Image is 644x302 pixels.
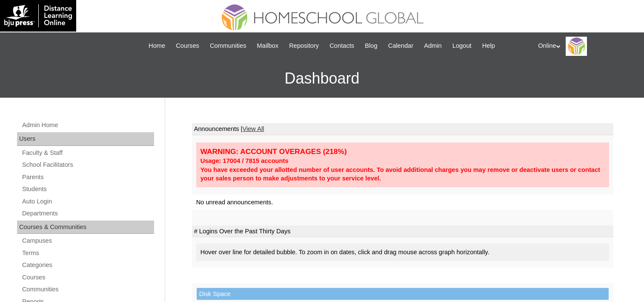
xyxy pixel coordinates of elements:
[206,41,251,51] a: Communities
[172,41,203,51] a: Courses
[285,41,323,51] a: Repository
[192,123,613,135] td: Announcements |
[17,132,154,146] div: Users
[21,120,154,131] a: Admin Home
[192,195,613,210] td: No unread announcements.
[21,148,154,158] a: Faculty & Staff
[21,235,154,246] a: Campuses
[21,284,154,295] a: Communities
[149,41,165,51] span: Home
[17,221,154,234] div: Courses & Communities
[448,41,476,51] a: Logout
[21,208,154,219] a: Departments
[361,41,381,51] a: Blog
[196,244,609,261] div: Hover over line for detailed bubble. To zoom in on dates, click and drag mouse across graph horiz...
[200,147,605,157] div: WARNING: ACCOUNT OVERAGES (218%)
[325,41,358,51] a: Contacts
[289,41,319,51] span: Repository
[21,248,154,258] a: Terms
[21,172,154,183] a: Parents
[144,41,169,51] a: Home
[4,4,72,27] img: logo-white.png
[21,196,154,207] a: Auto Login
[192,226,613,238] td: # Logins Over the Past Thirty Days
[21,184,154,195] a: Students
[242,125,264,132] a: View All
[210,41,246,51] span: Communities
[452,41,472,51] span: Logout
[566,37,587,56] img: Online Academy
[4,59,640,98] h3: Dashboard
[21,160,154,170] a: School Facilitators
[200,157,289,164] strong: Usage: 17004 / 7815 accounts
[384,41,418,51] a: Calendar
[176,41,199,51] span: Courses
[420,41,446,51] a: Admin
[21,260,154,270] a: Categories
[478,41,499,51] a: Help
[424,41,442,51] span: Admin
[253,41,283,51] a: Mailbox
[197,288,609,300] td: Disk Space
[388,41,413,51] span: Calendar
[365,41,377,51] span: Blog
[257,41,279,51] span: Mailbox
[329,41,354,51] span: Contacts
[200,166,605,183] div: You have exceeded your allotted number of user accounts. To avoid additional charges you may remo...
[21,272,154,283] a: Courses
[538,37,635,56] div: Online
[482,41,495,51] span: Help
